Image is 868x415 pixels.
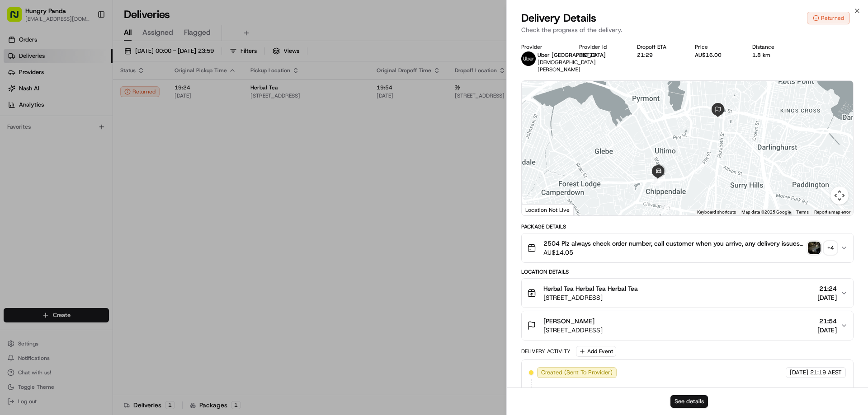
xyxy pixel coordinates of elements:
[524,204,554,215] a: Open this area in Google Maps (opens a new window)
[695,43,738,51] div: Price
[543,317,594,326] span: [PERSON_NAME]
[817,326,837,335] span: [DATE]
[790,368,808,377] span: [DATE]
[654,176,664,186] div: 5
[9,86,25,103] img: 1736555255976-a54dd68f-1ca7-489b-9aae-adbdc363a1c4
[9,36,165,51] p: Welcome 👋
[661,203,671,213] div: 4
[41,86,148,95] div: Start new chat
[73,198,149,214] a: 💻API Documentation
[521,348,571,355] div: Delivery Activity
[695,51,738,59] div: AU$16.00
[85,202,145,211] span: API Documentation
[814,210,850,214] a: Report a map error
[522,204,574,215] div: Location Not Live
[817,284,837,293] span: 21:24
[41,95,124,103] div: We're available if you need us!
[18,165,25,172] img: 1736555255976-a54dd68f-1ca7-489b-9aae-adbdc363a1c4
[30,140,33,147] span: •
[543,284,638,293] span: Herbal Tea Herbal Tea Herbal Tea
[9,156,24,170] img: Asif Zaman Khan
[522,311,853,340] button: [PERSON_NAME][STREET_ADDRESS]21:54[DATE]
[808,242,821,254] img: photo_proof_of_pickup image
[808,242,837,254] button: photo_proof_of_pickup image+4
[817,317,837,326] span: 21:54
[538,51,606,59] span: Uber [GEOGRAPHIC_DATA]
[28,164,73,172] span: [PERSON_NAME]
[810,368,842,377] span: 21:19 AEST
[824,242,837,254] div: + 4
[521,223,854,230] div: Package Details
[796,210,809,214] a: Terms
[637,43,680,51] div: Dropoff ETA
[576,346,616,357] button: Add Event
[637,51,680,59] div: 21:29
[154,89,165,100] button: Start new chat
[521,25,854,34] p: Check the progress of the delivery.
[521,51,536,66] img: uber-new-logo.jpeg
[543,293,638,302] span: [STREET_ADDRESS]
[541,368,613,377] span: Created (Sent To Provider)
[522,279,853,308] button: Herbal Tea Herbal Tea Herbal Tea[STREET_ADDRESS]21:24[DATE]
[543,239,804,248] span: 2504 Plz always check order number, call customer when you arrive, any delivery issues, Contact W...
[697,209,736,215] button: Keyboard shortcuts
[24,58,149,68] input: Clear
[579,43,623,51] div: Provider Id
[19,86,35,103] img: 1727276513143-84d647e1-66c0-4f92-a045-3c9f9f5dfd92
[64,224,109,231] a: Powered byPylon
[543,326,603,335] span: [STREET_ADDRESS]
[752,43,796,51] div: Distance
[807,12,850,24] button: Returned
[538,59,596,73] span: [DEMOGRAPHIC_DATA][PERSON_NAME]
[579,51,596,59] button: 85F73
[521,11,596,25] span: Delivery Details
[90,224,109,231] span: Pylon
[741,210,791,214] span: Map data ©2025 Google
[752,51,796,59] div: 1.8 km
[140,116,165,126] button: See all
[9,9,27,27] img: Nash
[830,187,849,205] button: Map camera controls
[76,203,84,210] div: 💻
[817,293,837,302] span: [DATE]
[524,204,554,215] img: Google
[521,268,854,275] div: Location Details
[522,233,853,262] button: 2504 Plz always check order number, call customer when you arrive, any delivery issues, Contact W...
[543,248,804,257] span: AU$14.05
[75,164,78,172] span: •
[670,395,708,408] button: See details
[5,198,73,214] a: 📗Knowledge Base
[521,43,565,51] div: Provider
[18,202,69,211] span: Knowledge Base
[9,117,58,125] div: Past conversations
[9,203,16,210] div: 📗
[80,164,98,172] span: 8月7日
[35,140,56,147] span: 8月15日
